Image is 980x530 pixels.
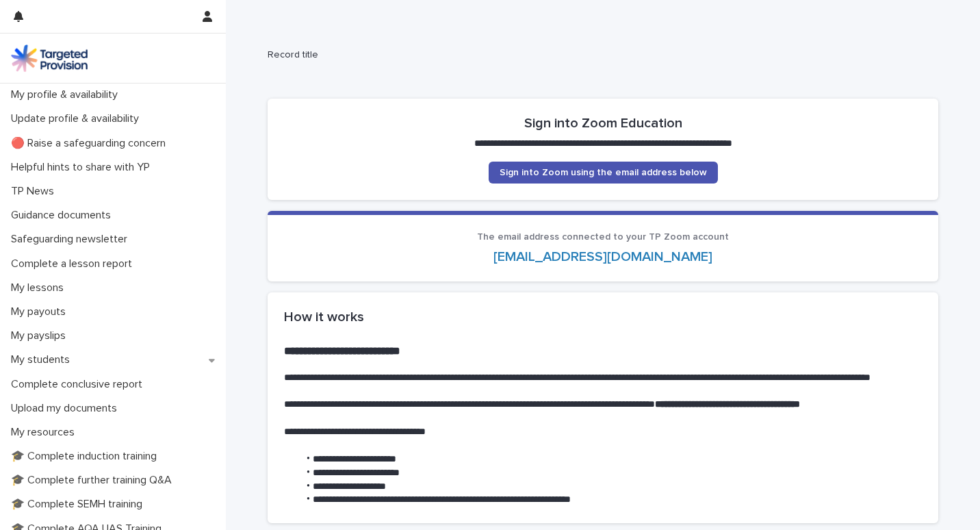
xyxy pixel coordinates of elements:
p: Update profile & availability [5,112,150,125]
p: 🎓 Complete induction training [5,450,168,463]
h2: How it works [284,309,922,325]
p: 🎓 Complete SEMH training [5,498,153,511]
a: [EMAIL_ADDRESS][DOMAIN_NAME] [493,250,712,264]
span: The email address connected to your TP Zoom account [477,232,729,242]
p: Safeguarding newsletter [5,233,138,246]
p: My lessons [5,281,75,294]
p: Complete a lesson report [5,257,143,270]
span: Sign into Zoom using the email address below [500,168,707,177]
h2: Sign into Zoom Education [524,115,682,131]
p: Complete conclusive report [5,378,153,391]
a: Sign into Zoom using the email address below [489,162,718,184]
img: M5nRWzHhSzIhMunXDL62 [11,45,88,72]
h2: Record title [268,49,933,61]
p: My payouts [5,305,77,318]
p: My resources [5,426,86,439]
p: My payslips [5,329,77,342]
p: 🔴 Raise a safeguarding concern [5,137,177,150]
p: Guidance documents [5,209,122,222]
p: 🎓 Complete further training Q&A [5,474,183,487]
p: Upload my documents [5,402,128,415]
p: My profile & availability [5,88,129,101]
p: My students [5,353,81,366]
p: TP News [5,185,65,198]
p: Helpful hints to share with YP [5,161,161,174]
